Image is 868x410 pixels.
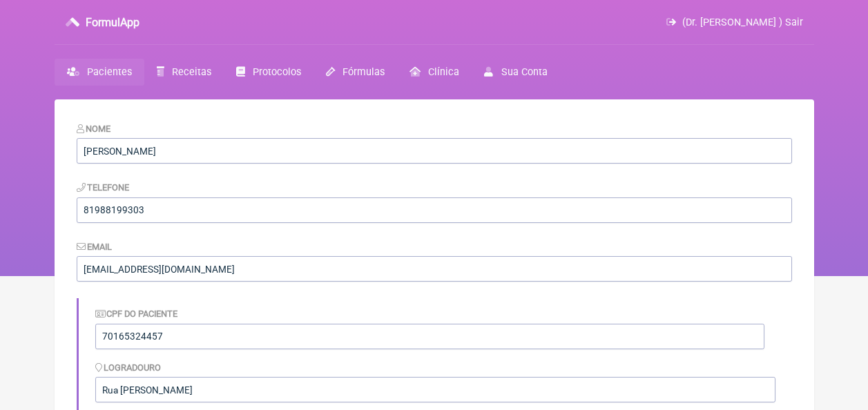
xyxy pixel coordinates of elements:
[343,66,385,78] span: Fórmulas
[77,256,792,282] input: paciente@email.com
[86,16,139,29] h3: FormulApp
[77,138,792,164] input: Nome do Paciente
[253,66,301,78] span: Protocolos
[87,66,132,78] span: Pacientes
[77,182,130,193] label: Telefone
[172,66,211,78] span: Receitas
[501,66,548,78] span: Sua Conta
[144,59,224,86] a: Receitas
[666,17,802,28] a: (Dr. [PERSON_NAME] ) Sair
[397,59,472,86] a: Clínica
[224,59,314,86] a: Protocolos
[55,59,144,86] a: Pacientes
[77,242,113,252] label: Email
[682,17,803,28] span: (Dr. [PERSON_NAME] ) Sair
[77,197,792,223] input: 21 9124 2137
[95,324,764,349] input: Identificação do Paciente
[95,362,162,373] label: Logradouro
[428,66,459,78] span: Clínica
[77,124,111,134] label: Nome
[95,377,775,402] input: Logradouro
[314,59,397,86] a: Fórmulas
[95,309,178,319] label: CPF do Paciente
[472,59,559,86] a: Sua Conta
